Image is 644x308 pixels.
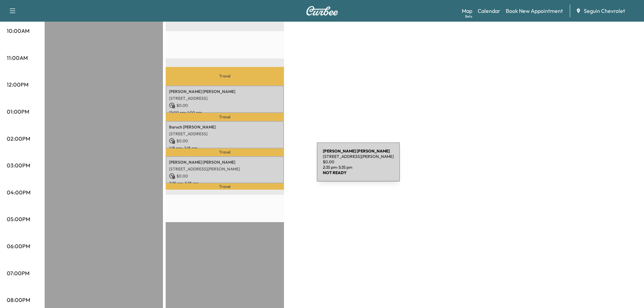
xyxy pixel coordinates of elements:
[478,7,500,15] a: Calendar
[7,27,29,35] p: 10:00AM
[7,161,30,169] p: 03:00PM
[7,296,30,304] p: 08:00PM
[7,54,28,62] p: 11:00AM
[166,67,284,86] p: Travel
[169,131,281,137] p: [STREET_ADDRESS]
[584,7,625,15] span: Seguin Chevrolet
[169,166,281,172] p: [STREET_ADDRESS][PERSON_NAME]
[465,14,472,19] div: Beta
[7,80,28,89] p: 12:00PM
[7,188,30,196] p: 04:00PM
[166,183,284,190] p: Travel
[306,6,338,16] img: Curbee Logo
[166,113,284,121] p: Travel
[169,124,281,130] p: Baruch [PERSON_NAME]
[169,160,281,165] p: [PERSON_NAME] [PERSON_NAME]
[7,108,29,116] p: 01:00PM
[462,7,472,15] a: MapBeta
[169,145,281,151] p: 1:18 pm - 2:18 pm
[169,110,281,115] p: 12:00 pm - 1:00 pm
[169,96,281,101] p: [STREET_ADDRESS]
[169,102,281,109] p: $ 0.00
[7,215,30,223] p: 05:00PM
[166,148,284,156] p: Travel
[169,89,281,94] p: [PERSON_NAME] [PERSON_NAME]
[169,181,281,186] p: 2:35 pm - 3:35 pm
[169,173,281,179] p: $ 0.00
[506,7,563,15] a: Book New Appointment
[169,138,281,144] p: $ 0.00
[7,135,30,143] p: 02:00PM
[7,269,29,277] p: 07:00PM
[7,242,30,250] p: 06:00PM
